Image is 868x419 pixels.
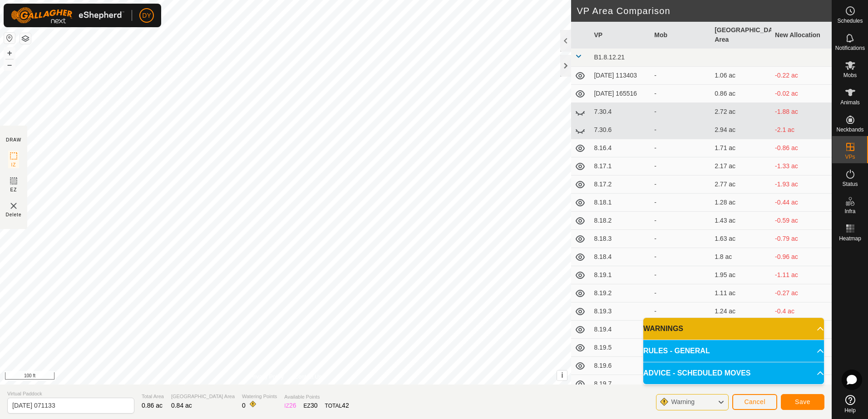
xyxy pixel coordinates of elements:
[654,307,707,316] div: -
[561,371,563,379] span: i
[654,270,707,280] div: -
[590,248,651,266] td: 8.18.4
[654,180,707,189] div: -
[711,139,771,157] td: 1.71 ac
[771,157,832,175] td: -1.33 ac
[842,181,858,187] span: Status
[711,22,771,49] th: [GEOGRAPHIC_DATA] Area
[4,48,15,58] button: +
[590,194,651,212] td: 8.18.1
[711,67,771,85] td: 1.06 ac
[590,266,651,284] td: 8.19.1
[11,161,16,168] span: IZ
[643,340,824,362] p-accordion-header: RULES - GENERAL
[325,401,349,410] div: TOTAL
[6,211,22,218] span: Delete
[590,22,651,49] th: VP
[711,266,771,284] td: 1.95 ac
[711,157,771,175] td: 2.17 ac
[654,234,707,244] div: -
[771,194,832,212] td: -0.44 ac
[844,209,855,214] span: Infra
[744,398,765,405] span: Cancel
[711,302,771,321] td: 1.24 ac
[651,22,711,49] th: Mob
[711,230,771,248] td: 1.63 ac
[839,236,861,241] span: Heatmap
[837,18,863,24] span: Schedules
[7,390,134,398] span: Virtual Paddock
[590,139,651,157] td: 8.16.4
[781,394,824,410] button: Save
[284,401,296,410] div: IZ
[654,161,707,171] div: -
[711,248,771,266] td: 1.8 ac
[771,248,832,266] td: -0.96 ac
[11,7,124,24] img: Gallagher Logo
[771,302,832,321] td: -0.4 ac
[654,107,707,117] div: -
[671,398,695,405] span: Warning
[590,321,651,339] td: 8.19.4
[171,402,192,409] span: 0.84 ac
[836,127,863,132] span: Neckbands
[771,284,832,302] td: -0.27 ac
[4,33,15,44] button: Reset Map
[590,375,651,393] td: 8.19.7
[711,175,771,194] td: 2.77 ac
[342,402,349,409] span: 42
[590,103,651,121] td: 7.30.4
[771,103,832,121] td: -1.88 ac
[590,67,651,85] td: [DATE] 113403
[590,85,651,103] td: [DATE] 165516
[654,89,707,98] div: -
[771,22,832,49] th: New Allocation
[250,373,284,381] a: Privacy Policy
[711,103,771,121] td: 2.72 ac
[557,370,567,380] button: i
[20,33,31,44] button: Map Layers
[242,393,277,400] span: Watering Points
[295,373,321,381] a: Contact Us
[590,212,651,230] td: 8.18.2
[771,230,832,248] td: -0.79 ac
[590,230,651,248] td: 8.18.3
[10,186,17,193] span: EZ
[590,175,651,194] td: 8.17.2
[844,408,856,413] span: Help
[643,318,824,340] p-accordion-header: WARNINGS
[771,85,832,103] td: -0.02 ac
[840,100,860,105] span: Animals
[711,212,771,230] td: 1.43 ac
[771,139,832,157] td: -0.86 ac
[142,393,164,400] span: Total Area
[594,54,625,61] span: B1.8.12.21
[242,402,246,409] span: 0
[590,284,651,302] td: 8.19.2
[654,143,707,153] div: -
[771,212,832,230] td: -0.59 ac
[771,266,832,284] td: -1.11 ac
[654,288,707,298] div: -
[171,393,235,400] span: [GEOGRAPHIC_DATA] Area
[590,121,651,139] td: 7.30.6
[590,157,651,175] td: 8.17.1
[771,121,832,139] td: -2.1 ac
[643,368,750,379] span: ADVICE - SCHEDULED MOVES
[590,302,651,321] td: 8.19.3
[843,73,857,78] span: Mobs
[590,357,651,375] td: 8.19.6
[832,391,868,417] a: Help
[654,198,707,207] div: -
[654,252,707,262] div: -
[577,5,832,16] h2: VP Area Comparison
[311,402,318,409] span: 30
[643,346,710,356] span: RULES - GENERAL
[304,401,318,410] div: EZ
[4,59,15,70] button: –
[654,216,707,225] div: -
[643,362,824,384] p-accordion-header: ADVICE - SCHEDULED MOVES
[654,125,707,135] div: -
[795,398,810,405] span: Save
[8,200,19,211] img: VP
